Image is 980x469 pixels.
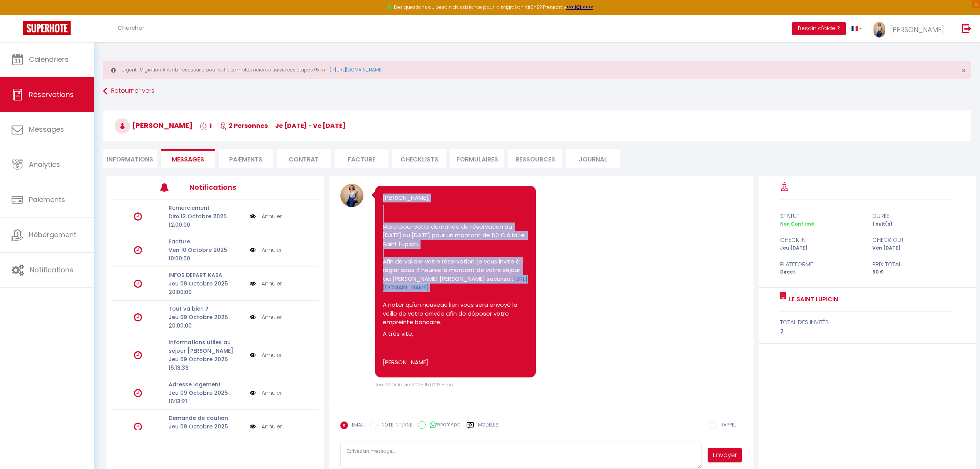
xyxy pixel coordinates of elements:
[112,15,150,42] a: Chercher
[775,211,867,221] div: statut
[262,422,282,431] a: Annuler
[383,275,527,292] a: [URL][DOMAIN_NAME]
[426,421,461,430] label: WhatsApp
[262,351,282,359] a: Annuler
[962,24,972,33] img: logout
[262,279,282,288] a: Annuler
[169,414,245,422] p: Demande de caution
[775,245,867,252] div: Jeu [DATE]
[172,155,204,164] span: Messages
[200,121,212,130] span: 1
[23,21,71,35] img: Super Booking
[716,421,736,430] label: RAPPEL
[189,178,276,196] h3: Notifications
[335,149,389,168] li: Facture
[868,15,954,42] a: ... [PERSON_NAME]
[29,90,74,99] span: Réservations
[867,211,959,221] div: durée
[250,351,256,359] img: NO IMAGE
[169,304,245,313] p: Tout va bien ?
[169,380,245,389] p: Adresse logement
[566,149,620,168] li: Journal
[169,237,245,246] p: Facture
[262,313,282,321] a: Annuler
[29,54,69,64] span: Calendriers
[478,421,498,435] label: Modèles
[103,84,971,98] a: Retourner vers
[118,24,144,32] span: Chercher
[775,235,867,245] div: check in
[169,355,245,372] p: Jeu 09 Octobre 2025 15:13:33
[169,389,245,406] p: Jeu 09 Octobre 2025 15:13:21
[169,313,245,330] p: Jeu 09 Octobre 2025 20:00:00
[775,268,867,276] div: Direct
[867,260,959,269] div: Prix total
[375,381,456,388] span: Jeu 09 Octobre 2025 15:02:13 - mail
[115,121,193,130] span: [PERSON_NAME]
[250,246,256,254] img: NO IMAGE
[867,245,959,252] div: Ven [DATE]
[250,422,256,431] img: NO IMAGE
[169,422,245,439] p: Jeu 09 Octobre 2025 15:13:19
[250,212,256,221] img: NO IMAGE
[169,204,245,212] p: Remerciement
[169,246,245,263] p: Ven 10 Octobre 2025 10:00:00
[250,313,256,321] img: NO IMAGE
[383,358,428,366] font: [PERSON_NAME]
[250,389,256,397] img: NO IMAGE
[340,184,363,207] img: 1625670148.jpg
[890,25,944,34] span: [PERSON_NAME]
[383,194,429,202] font: [PERSON_NAME],
[378,421,412,430] label: NOTE INTERNE
[792,22,846,35] button: Besoin d'aide ?
[961,66,966,75] span: ×
[262,246,282,254] a: Annuler
[169,271,245,279] p: INFOS DEPART KASA
[780,327,954,336] div: 2
[169,338,245,355] p: Informations utiles au séjour [PERSON_NAME]
[262,389,282,397] a: Annuler
[383,330,413,338] font: A très vite,
[250,279,256,288] img: NO IMAGE
[383,223,526,248] font: Merci pour votre demande de réservation du [DATE] au [DATE] pour un montant de 50 € à la Le Saint...
[867,221,959,228] div: 1 nuit(s)
[708,448,742,462] button: Envoyer
[450,149,504,168] li: FORMULAIRES
[30,265,73,275] span: Notifications
[169,279,245,296] p: Jeu 09 Octobre 2025 20:00:00
[103,61,971,79] div: Urgent : Migration Airbnb nécessaire pour votre compte, merci de suivre ces étapes (5 min) -
[219,149,273,168] li: Paiements
[335,66,383,73] a: [URL][DOMAIN_NAME]
[29,160,60,169] span: Analytics
[392,149,446,168] li: CHECKLISTS
[780,318,954,327] div: total des invités
[29,124,64,134] span: Messages
[29,230,76,240] span: Hébergement
[275,121,346,130] span: je [DATE] - ve [DATE]
[874,22,885,37] img: ...
[262,212,282,221] a: Annuler
[786,295,838,304] a: Le Saint Lupicin
[169,212,245,229] p: Dim 12 Octobre 2025 12:00:00
[383,257,527,326] font: Afin de valider votre réservation, je vous invite à régler sous 4 heures le montant de votre séjo...
[508,149,562,168] li: Ressources
[867,268,959,276] div: 50 €
[277,149,331,168] li: Contrat
[775,260,867,269] div: Plateforme
[219,121,268,130] span: 2 Personnes
[29,195,65,204] span: Paiements
[780,221,814,227] span: Non Confirmé
[961,67,966,74] button: Close
[566,4,593,10] a: >>> ICI <<<<
[103,149,157,168] li: Informations
[867,235,959,245] div: check out
[348,421,364,430] label: EMAIL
